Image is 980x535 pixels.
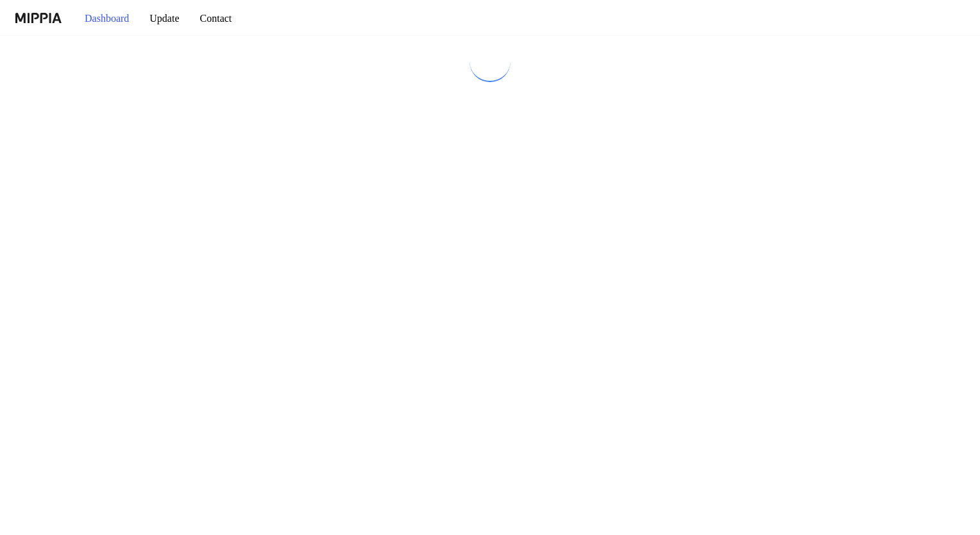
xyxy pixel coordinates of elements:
[147,6,202,31] button: Update
[147,1,202,36] a: Update
[202,6,261,31] button: Contact
[15,13,62,23] img: logo
[74,6,147,31] button: Dashboard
